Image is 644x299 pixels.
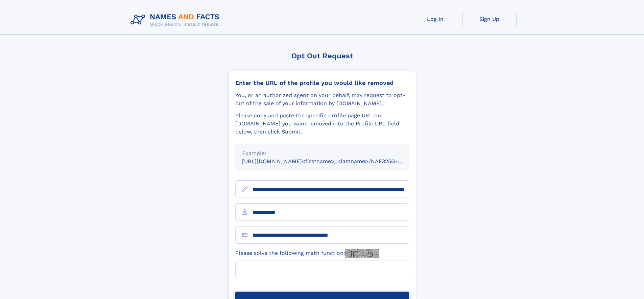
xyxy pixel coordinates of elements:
[408,11,462,27] a: Log In
[235,91,409,108] div: You, or an authorized agent on your behalf, may request to opt-out of the sale of your informatio...
[462,11,517,27] a: Sign Up
[235,249,379,258] label: Please solve the following math function:
[235,79,409,87] div: Enter the URL of the profile you would like removed
[128,11,225,29] img: Logo Names and Facts
[242,149,402,157] div: Example:
[235,112,409,136] div: Please copy and paste the specific profile page URL on [DOMAIN_NAME] you want removed into the Pr...
[242,158,422,165] small: [URL][DOMAIN_NAME]<firstname>_<lastname>/NAF325G-xxxxxxxx
[228,52,416,60] div: Opt Out Request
